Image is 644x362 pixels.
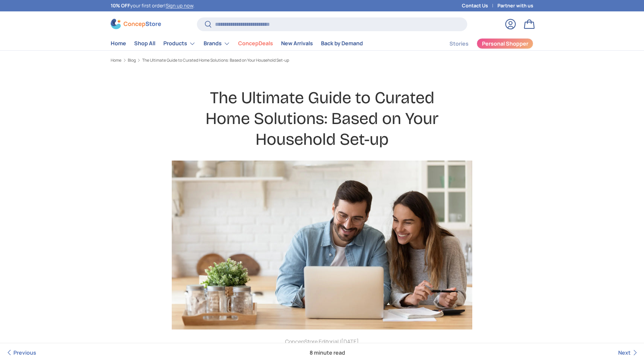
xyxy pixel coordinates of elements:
summary: Products [159,37,200,50]
span: Next [618,349,631,356]
a: Blog [128,58,136,62]
span: Personal Shopper [482,41,528,46]
a: Previous [5,343,36,362]
p: your first order! . [111,2,195,9]
span: Previous [13,349,36,356]
img: couple-planning-something-concepstore-eguide [172,161,472,329]
a: Personal Shopper [477,38,533,49]
a: Sign up now [166,2,193,9]
img: ConcepStore [111,19,161,29]
nav: Primary [111,37,363,50]
p: ConcepStore Editorial | [193,338,451,346]
nav: Breadcrumbs [111,57,533,63]
a: Stories [449,37,469,50]
span: 8 minute read [304,343,351,362]
strong: 10% OFF [111,2,130,9]
a: The Ultimate Guide to Curated Home Solutions: Based on Your Household Set-up [142,58,289,62]
a: Back by Demand [321,37,363,50]
a: Home [111,37,126,50]
a: Brands [204,37,230,50]
a: ConcepDeals [238,37,273,50]
summary: Brands [200,37,234,50]
a: Home [111,58,121,62]
a: New Arrivals [281,37,313,50]
time: [DATE] [341,338,359,345]
nav: Secondary [433,37,533,50]
a: Next [618,343,639,362]
a: Contact Us [462,2,497,9]
a: Shop All [134,37,155,50]
a: Partner with us [497,2,533,9]
h1: The Ultimate Guide to Curated Home Solutions: Based on Your Household Set-up [193,87,451,150]
a: Products [163,37,196,50]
